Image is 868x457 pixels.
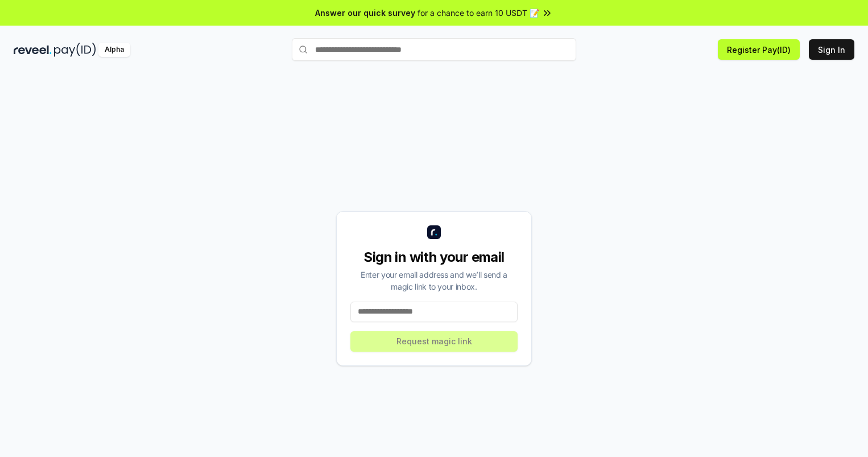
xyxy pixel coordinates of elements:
span: for a chance to earn 10 USDT 📝 [418,7,539,19]
div: Sign in with your email [350,248,518,266]
div: Alpha [98,43,130,57]
div: Enter your email address and we’ll send a magic link to your inbox. [350,269,518,293]
button: Sign In [809,39,854,60]
span: Answer our quick survey [315,7,415,19]
button: Register Pay(ID) [718,39,800,60]
img: reveel_dark [14,43,52,57]
img: pay_id [54,43,96,57]
img: logo_small [427,225,441,239]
